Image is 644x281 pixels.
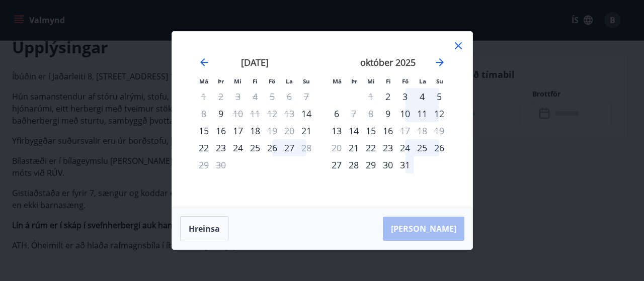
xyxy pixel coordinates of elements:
td: Choose þriðjudagur, 28. október 2025 as your check-in date. It’s available. [345,156,362,173]
div: Aðeins útritun í boði [345,105,362,122]
div: 12 [431,105,448,122]
td: Choose sunnudagur, 12. október 2025 as your check-in date. It’s available. [431,105,448,122]
div: 22 [362,139,379,156]
td: Choose þriðjudagur, 23. september 2025 as your check-in date. It’s available. [212,139,229,156]
div: 4 [414,88,431,105]
div: Move backward to switch to the previous month. [198,56,210,68]
div: 25 [414,139,431,156]
td: Choose mánudagur, 27. október 2025 as your check-in date. It’s available. [328,156,345,173]
td: Choose föstudagur, 24. október 2025 as your check-in date. It’s available. [396,139,414,156]
div: Aðeins innritun í boði [298,122,315,139]
td: Not available. mánudagur, 29. september 2025 [195,156,212,173]
div: Aðeins innritun í boði [379,105,396,122]
td: Choose fimmtudagur, 2. október 2025 as your check-in date. It’s available. [379,88,396,105]
td: Choose fimmtudagur, 9. október 2025 as your check-in date. It’s available. [379,105,396,122]
small: Fö [269,77,275,85]
div: Aðeins útritun í boði [298,139,315,156]
td: Choose laugardagur, 11. október 2025 as your check-in date. It’s available. [414,105,431,122]
strong: [DATE] [241,56,269,68]
div: Aðeins útritun í boði [229,105,247,122]
div: Aðeins útritun í boði [264,122,281,139]
div: 31 [396,156,414,173]
td: Choose þriðjudagur, 16. september 2025 as your check-in date. It’s available. [212,122,229,139]
div: 14 [345,122,362,139]
small: Mi [367,77,375,85]
div: 6 [328,105,345,122]
small: Fi [253,77,258,85]
td: Not available. sunnudagur, 7. september 2025 [298,88,315,105]
td: Choose miðvikudagur, 24. september 2025 as your check-in date. It’s available. [229,139,247,156]
td: Choose laugardagur, 27. september 2025 as your check-in date. It’s available. [281,139,298,156]
div: 24 [229,139,247,156]
td: Not available. þriðjudagur, 2. september 2025 [212,88,229,105]
td: Choose fimmtudagur, 23. október 2025 as your check-in date. It’s available. [379,139,396,156]
td: Not available. laugardagur, 13. september 2025 [281,105,298,122]
div: 16 [212,122,229,139]
button: Hreinsa [180,216,228,241]
div: 15 [195,122,212,139]
td: Not available. þriðjudagur, 7. október 2025 [345,105,362,122]
td: Choose mánudagur, 15. september 2025 as your check-in date. It’s available. [195,122,212,139]
td: Choose fimmtudagur, 16. október 2025 as your check-in date. It’s available. [379,122,396,139]
td: Choose sunnudagur, 21. september 2025 as your check-in date. It’s available. [298,122,315,139]
td: Choose mánudagur, 6. október 2025 as your check-in date. It’s available. [328,105,345,122]
td: Choose þriðjudagur, 14. október 2025 as your check-in date. It’s available. [345,122,362,139]
div: 27 [281,139,298,156]
td: Not available. föstudagur, 5. september 2025 [264,88,281,105]
td: Choose mánudagur, 13. október 2025 as your check-in date. It’s available. [328,122,345,139]
td: Choose mánudagur, 22. september 2025 as your check-in date. It’s available. [195,139,212,156]
td: Choose fimmtudagur, 25. september 2025 as your check-in date. It’s available. [247,139,264,156]
td: Not available. laugardagur, 20. september 2025 [281,122,298,139]
td: Not available. föstudagur, 19. september 2025 [264,122,281,139]
strong: október 2025 [360,56,416,68]
div: 16 [379,122,396,139]
div: 22 [195,139,212,156]
td: Choose sunnudagur, 5. október 2025 as your check-in date. It’s available. [431,88,448,105]
div: 30 [379,156,396,173]
div: 13 [328,122,345,139]
div: Aðeins innritun í boði [345,139,362,156]
div: 29 [362,156,379,173]
td: Choose laugardagur, 4. október 2025 as your check-in date. It’s available. [414,88,431,105]
td: Not available. mánudagur, 1. september 2025 [195,88,212,105]
td: Choose föstudagur, 26. september 2025 as your check-in date. It’s available. [264,139,281,156]
td: Not available. fimmtudagur, 11. september 2025 [247,105,264,122]
td: Choose fimmtudagur, 30. október 2025 as your check-in date. It’s available. [379,156,396,173]
div: Aðeins útritun í boði [396,122,414,139]
div: 26 [431,139,448,156]
td: Choose föstudagur, 31. október 2025 as your check-in date. It’s available. [396,156,414,173]
td: Choose miðvikudagur, 15. október 2025 as your check-in date. It’s available. [362,122,379,139]
div: 26 [264,139,281,156]
div: 23 [379,139,396,156]
small: Su [436,77,443,85]
div: Calendar [184,44,460,196]
td: Not available. mánudagur, 8. september 2025 [195,105,212,122]
small: La [419,77,426,85]
div: 17 [229,122,247,139]
td: Not available. fimmtudagur, 4. september 2025 [247,88,264,105]
div: 27 [328,156,345,173]
small: Fi [386,77,391,85]
td: Choose miðvikudagur, 29. október 2025 as your check-in date. It’s available. [362,156,379,173]
div: Aðeins innritun í boði [379,88,396,105]
td: Not available. miðvikudagur, 3. september 2025 [229,88,247,105]
div: Move forward to switch to the next month. [434,56,446,68]
div: 25 [247,139,264,156]
small: Su [303,77,310,85]
small: Þr [351,77,357,85]
div: Aðeins innritun í boði [212,105,229,122]
td: Not available. sunnudagur, 28. september 2025 [298,139,315,156]
td: Not available. miðvikudagur, 1. október 2025 [362,88,379,105]
small: Má [333,77,342,85]
td: Not available. miðvikudagur, 10. september 2025 [229,105,247,122]
td: Choose miðvikudagur, 22. október 2025 as your check-in date. It’s available. [362,139,379,156]
small: Mi [234,77,242,85]
td: Not available. föstudagur, 12. september 2025 [264,105,281,122]
div: 10 [396,105,414,122]
td: Choose sunnudagur, 14. september 2025 as your check-in date. It’s available. [298,105,315,122]
td: Not available. mánudagur, 20. október 2025 [328,139,345,156]
td: Choose þriðjudagur, 21. október 2025 as your check-in date. It’s available. [345,139,362,156]
small: Þr [218,77,224,85]
div: 15 [362,122,379,139]
small: Má [199,77,208,85]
